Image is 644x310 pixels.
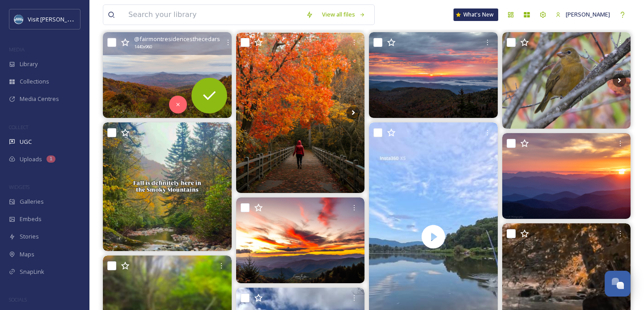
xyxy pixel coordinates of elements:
img: #summertanager #summertanagersofinstagram #summertanagers #birds #nikonz8 #lakejunaluska #avltoday [502,32,631,129]
a: View all files [318,6,370,23]
span: WIDGETS [9,184,30,190]
span: Library [20,60,38,68]
a: What's New [453,8,498,21]
span: SOCIALS [9,296,27,303]
img: The countdown to color has begun. 🍂 Soon, the Blue Ridge will trade summer greens for golden peak... [103,32,232,118]
img: Fall is definitely here in the Smoky Mountains. The rivers are teaming with trout and it is time ... [103,122,232,251]
span: Stories [20,232,39,241]
span: 1440 x 960 [134,44,152,50]
img: images.png [14,15,23,24]
button: Open Chat [605,271,631,297]
span: Uploads [20,155,42,163]
span: UGC [20,138,32,146]
span: Galleries [20,197,44,206]
span: Collections [20,77,49,86]
img: Mountain Magic! I headed up 1 day early and caught one of the best sunsets of my life. So many ph... [502,133,631,219]
span: COLLECT [9,124,28,130]
span: Visit [PERSON_NAME] [28,15,85,23]
span: MEDIA [9,46,25,53]
span: @ fairmontresidencesthecedars [134,35,220,43]
span: Embeds [20,215,42,223]
img: Sunrise overlooking Graveyard Fields. ___________________________________ #blueridgeparkway #nati... [369,32,498,118]
input: Search your library [124,5,301,25]
span: Maps [20,250,34,259]
span: [PERSON_NAME] [566,10,610,18]
span: SnapLink [20,268,44,276]
div: 1 [47,155,55,163]
img: Wow! I just love a vibrant sunset!! And, love it when the weather app predicts “all cloudy,” but ... [236,197,365,283]
a: [PERSON_NAME] [551,6,614,23]
img: A lot of photographers on here upset that fall is already close to being done with out west, but ... [236,33,365,193]
span: Media Centres [20,95,59,103]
